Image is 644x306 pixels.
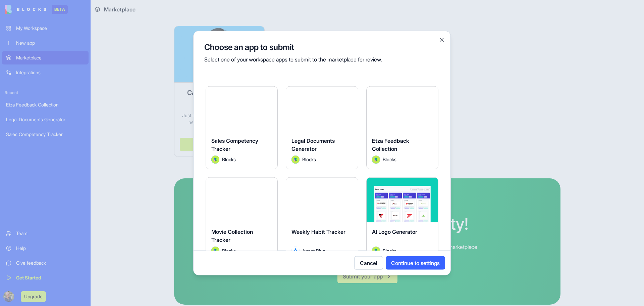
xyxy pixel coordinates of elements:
img: Avatar [211,155,219,163]
span: Blocks [222,156,236,163]
img: Avatar [291,155,300,163]
a: Weekly Habit TrackerAvatarAgent Blue [286,177,358,260]
span: Legal Documents Generator [291,137,335,152]
a: AI Logo GeneratorAvatarBlocks [366,177,438,260]
span: Etza Feedback Collection [372,137,409,152]
button: Continue to settings [386,256,445,270]
span: Blocks [222,247,236,254]
button: Close [438,36,445,43]
a: Sales Competency TrackerAvatarBlocks [206,86,278,169]
span: AI Logo Generator [372,228,417,235]
span: Blocks [383,156,396,163]
span: Agent Blue [302,247,325,254]
img: Avatar [291,247,300,255]
a: Movie Collection TrackerAvatarBlocks [206,177,278,260]
span: Blocks [302,156,316,163]
h3: Choose an app to submit [204,42,440,52]
button: Cancel [354,256,383,270]
p: Select one of your workspace apps to submit to the marketplace for review. [204,55,440,63]
span: Blocks [383,247,396,254]
a: Etza Feedback CollectionAvatarBlocks [366,86,438,169]
a: Legal Documents GeneratorAvatarBlocks [286,86,358,169]
img: Avatar [372,247,380,255]
img: Avatar [372,155,380,163]
img: Avatar [211,247,219,255]
span: Movie Collection Tracker [211,228,253,243]
span: Weekly Habit Tracker [291,228,345,235]
span: Sales Competency Tracker [211,137,258,152]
